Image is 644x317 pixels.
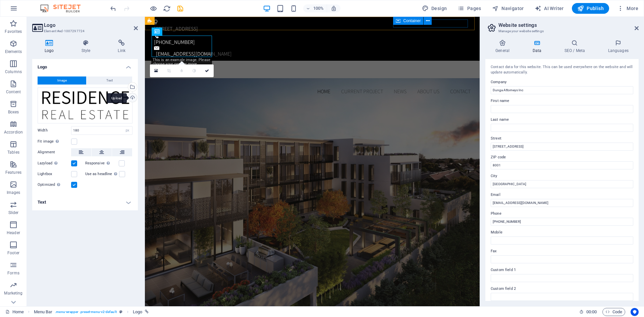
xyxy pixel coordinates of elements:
[602,308,625,316] button: Code
[188,64,201,77] a: Greyscale
[133,308,142,316] span: Click to select. Double-click to edit
[163,64,175,77] a: Crop mode
[85,170,119,178] label: Use as headline
[572,3,609,14] button: Publish
[5,29,22,34] p: Favorites
[522,40,554,54] h4: Data
[44,28,124,34] h3: Element #ed-1007297724
[85,159,119,167] label: Responsive
[87,76,132,85] button: Text
[105,40,138,54] h4: Link
[109,4,117,12] button: undo
[55,308,116,316] span: . menu-wrapper .preset-menu-v2-default
[491,64,633,75] div: Contact data for this website. This can be used everywhere on the website and will update automat...
[32,194,138,210] h4: Text
[6,89,21,95] p: Content
[577,5,604,12] span: Publish
[109,5,117,12] i: Undo: change_data (Ctrl+Z)
[403,19,421,23] span: Container
[39,4,89,12] img: Editor Logo
[8,210,19,215] p: Slider
[7,270,19,276] p: Forms
[32,40,69,54] h4: Logo
[7,190,20,195] p: Images
[9,8,53,15] span: [STREET_ADDRESS]
[38,88,132,123] div: logo_residence_black.png
[498,22,639,28] h2: Website settings
[491,153,633,161] label: ZIP code
[491,210,633,218] label: Phone
[591,309,592,314] span: :
[38,76,86,85] button: Image
[532,3,567,14] button: AI Writer
[586,308,597,316] span: 00 00
[5,69,22,74] p: Columns
[38,128,71,132] label: Width
[554,40,598,54] h4: SEO / Meta
[617,5,638,12] span: More
[38,170,71,178] label: Lightbox
[34,308,53,316] span: Click to select. Double-click to edit
[303,4,327,12] button: 100%
[163,5,171,12] i: Reload page
[151,57,212,71] div: This is an example image. Please choose your own for more options.
[422,5,447,12] span: Design
[34,308,149,316] nav: breadcrumb
[44,22,138,28] h2: Logo
[38,181,71,189] label: Optimized
[498,28,625,34] h3: Manage your website settings
[313,4,324,12] h6: 100%
[489,3,527,14] button: Navigator
[491,97,633,105] label: First name
[176,5,184,12] i: Save (Ctrl+S)
[491,247,633,255] label: Fax
[455,3,484,14] button: Pages
[491,78,633,86] label: Company
[458,5,481,12] span: Pages
[491,285,633,293] label: Custom field 2
[631,308,639,316] button: Usercentrics
[614,3,641,14] button: More
[5,49,22,54] p: Elements
[57,76,67,85] span: Image
[175,64,188,77] a: Blur
[5,170,21,175] p: Features
[201,64,214,77] a: Confirm ( Ctrl ⏎ )
[535,5,564,12] span: AI Writer
[485,40,522,54] h4: General
[69,40,106,54] h4: Style
[419,3,450,14] button: Design
[4,290,22,296] p: Marketing
[7,150,19,155] p: Tables
[491,266,633,274] label: Custom field 1
[176,4,184,12] button: save
[605,308,622,316] span: Code
[492,5,524,12] span: Navigator
[38,138,71,146] label: Fit image
[491,228,633,236] label: Mobile
[5,308,24,316] a: Click to cancel selection. Double-click to open Pages
[38,159,71,167] label: Lazyload
[128,93,137,102] a: Upload
[491,116,633,124] label: Last name
[163,4,171,12] button: reload
[7,250,19,256] p: Footer
[491,172,633,180] label: City
[106,76,113,85] span: Text
[491,135,633,143] label: Street
[491,191,633,199] label: Email
[7,230,20,235] p: Header
[4,129,23,135] p: Accordion
[8,109,19,115] p: Boxes
[150,64,163,77] a: Select files from the file manager, stock photos, or upload file(s)
[149,4,157,12] button: Click here to leave preview mode and continue editing
[579,308,597,316] h6: Session time
[32,59,138,71] h4: Logo
[145,310,149,314] i: This element is linked
[598,40,639,54] h4: Languages
[119,310,122,314] i: This element is a customizable preset
[38,148,71,156] label: Alignment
